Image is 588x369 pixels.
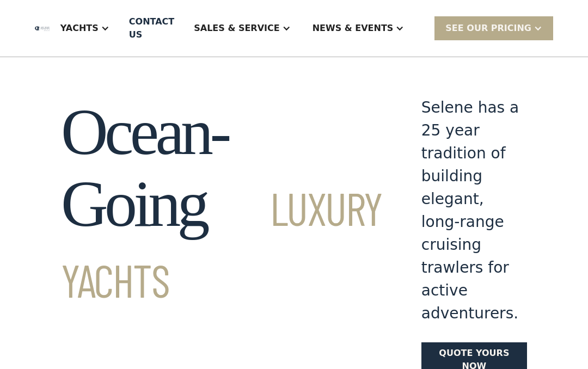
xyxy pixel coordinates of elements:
[421,96,527,325] div: Selene has a 25 year tradition of building elegant, long-range cruising trawlers for active adven...
[61,180,382,307] span: Luxury Yachts
[183,7,301,50] div: Sales & Service
[61,96,382,312] h1: Ocean-Going
[313,22,394,35] div: News & EVENTS
[50,7,120,50] div: Yachts
[434,16,553,40] div: SEE Our Pricing
[129,15,174,41] div: Contact US
[445,22,531,35] div: SEE Our Pricing
[302,7,415,50] div: News & EVENTS
[194,22,279,35] div: Sales & Service
[60,22,99,35] div: Yachts
[35,26,50,31] img: logo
